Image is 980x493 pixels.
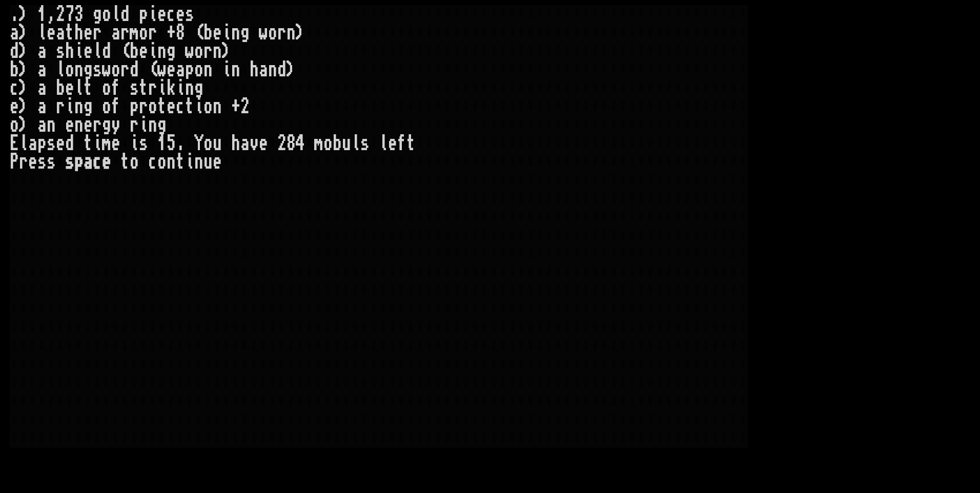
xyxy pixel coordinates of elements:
div: e [213,153,222,171]
div: r [139,97,148,116]
div: l [379,134,388,153]
div: l [19,134,28,153]
div: k [167,79,176,97]
div: e [56,134,65,153]
div: f [111,79,120,97]
div: n [74,60,84,79]
div: p [139,5,148,24]
div: n [157,42,167,60]
div: b [130,42,139,60]
div: o [139,24,148,42]
div: c [93,153,102,171]
div: a [259,60,268,79]
div: o [268,24,277,42]
div: t [84,134,93,153]
div: e [84,42,93,60]
div: u [342,134,351,153]
div: s [47,153,56,171]
div: 2 [240,97,250,116]
div: b [10,60,19,79]
div: + [167,24,176,42]
div: e [84,24,93,42]
div: s [130,79,139,97]
div: n [213,42,222,60]
div: g [167,42,176,60]
div: r [130,116,139,134]
div: . [176,134,185,153]
div: a [56,24,65,42]
div: o [130,153,139,171]
div: 5 [167,134,176,153]
div: p [74,153,84,171]
div: g [93,5,102,24]
div: t [139,79,148,97]
div: 7 [65,5,74,24]
div: n [213,97,222,116]
div: o [194,42,203,60]
div: r [93,116,102,134]
div: t [84,79,93,97]
div: ) [19,24,28,42]
div: o [203,97,213,116]
div: 2 [56,5,65,24]
div: o [194,60,203,79]
div: o [111,60,120,79]
div: m [102,134,111,153]
div: 3 [74,5,84,24]
div: s [47,134,56,153]
div: e [167,97,176,116]
div: n [203,60,213,79]
div: e [111,134,120,153]
div: t [406,134,416,153]
div: i [93,134,102,153]
div: c [167,5,176,24]
div: i [222,24,231,42]
div: c [148,153,157,171]
div: n [74,97,84,116]
div: n [148,116,157,134]
div: ) [19,79,28,97]
div: 2 [277,134,287,153]
div: e [84,116,93,134]
div: u [203,153,213,171]
div: i [176,79,185,97]
div: o [102,97,111,116]
div: i [74,42,84,60]
div: ( [120,42,130,60]
div: n [231,60,240,79]
div: t [176,153,185,171]
div: g [194,79,203,97]
div: w [102,60,111,79]
div: s [139,134,148,153]
div: l [93,42,102,60]
div: a [10,24,19,42]
div: e [102,153,111,171]
div: ) [19,97,28,116]
div: e [47,24,56,42]
div: ) [222,42,231,60]
div: Y [194,134,203,153]
div: P [10,153,19,171]
div: t [120,153,130,171]
div: i [185,153,194,171]
div: s [37,153,47,171]
div: s [360,134,370,153]
div: s [93,60,102,79]
div: + [231,97,240,116]
div: o [102,79,111,97]
div: 1 [37,5,47,24]
div: d [65,134,74,153]
div: ) [19,116,28,134]
div: b [333,134,342,153]
div: d [10,42,19,60]
div: n [231,24,240,42]
div: r [277,24,287,42]
div: i [157,79,167,97]
div: n [287,24,296,42]
div: m [130,24,139,42]
div: c [10,79,19,97]
div: f [397,134,406,153]
div: g [84,60,93,79]
div: a [84,153,93,171]
div: l [351,134,360,153]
